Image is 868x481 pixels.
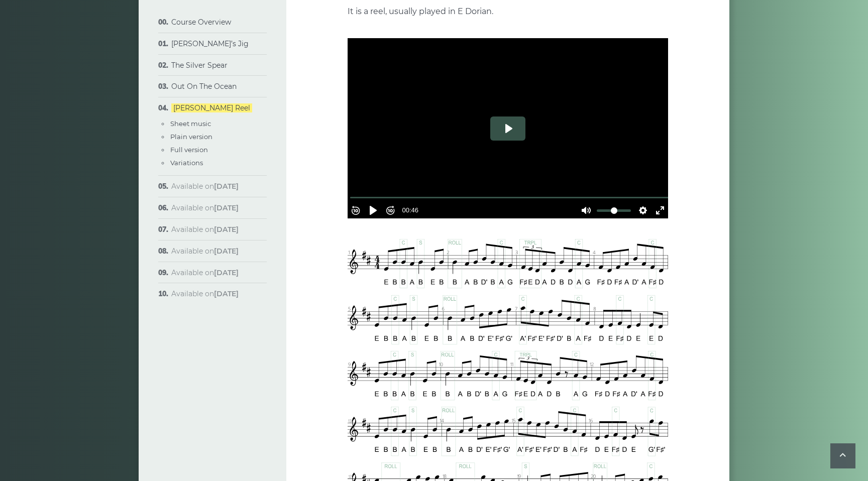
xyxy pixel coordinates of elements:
[171,247,239,256] span: Available on
[171,39,249,48] a: [PERSON_NAME]’s Jig
[171,225,239,234] span: Available on
[171,182,239,191] span: Available on
[170,159,203,167] a: Variations
[214,289,239,298] strong: [DATE]
[170,119,211,128] a: Sheet music
[171,61,228,70] a: The Silver Spear
[214,203,239,212] strong: [DATE]
[214,268,239,277] strong: [DATE]
[170,146,208,154] a: Full version
[171,82,237,91] a: Out On The Ocean
[170,133,212,141] a: Plain version
[171,268,239,277] span: Available on
[214,182,239,191] strong: [DATE]
[214,247,239,256] strong: [DATE]
[214,225,239,234] strong: [DATE]
[171,103,252,112] a: [PERSON_NAME] Reel
[171,18,231,27] a: Course Overview
[348,5,668,18] p: It is a reel, usually played in E Dorian.
[171,289,239,298] span: Available on
[171,203,239,212] span: Available on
